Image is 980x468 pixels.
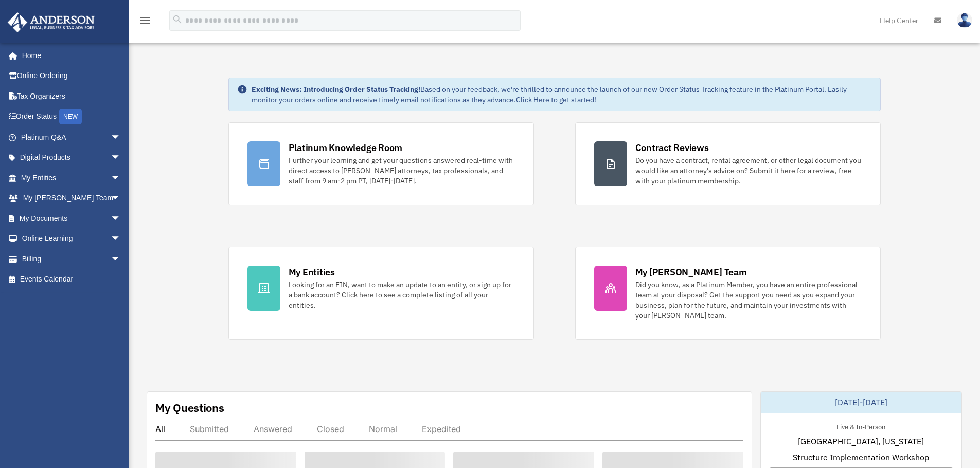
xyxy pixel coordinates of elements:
a: My [PERSON_NAME] Teamarrow_drop_down [7,188,136,209]
div: Based on your feedback, we're thrilled to announce the launch of our new Order Status Tracking fe... [252,84,872,105]
div: Do you have a contract, rental agreement, or other legal document you would like an attorney's ad... [635,155,862,186]
div: Closed [317,424,344,434]
a: Online Ordering [7,66,136,86]
span: arrow_drop_down [111,127,131,148]
a: Tax Organizers [7,86,136,106]
a: My Entitiesarrow_drop_down [7,167,136,188]
div: My [PERSON_NAME] Team [635,266,747,278]
a: Click Here to get started! [516,95,596,104]
a: My [PERSON_NAME] Team Did you know, as a Platinum Member, you have an entire professional team at... [575,247,881,340]
div: My Entities [289,266,335,278]
a: Home [7,45,131,66]
div: Platinum Knowledge Room [289,141,403,154]
a: menu [139,18,151,27]
div: Did you know, as a Platinum Member, you have an entire professional team at your disposal? Get th... [635,279,862,321]
i: search [172,14,183,25]
img: User Pic [957,13,972,28]
a: Platinum Q&Aarrow_drop_down [7,127,136,147]
strong: Exciting News: Introducing Order Status Tracking! [252,85,420,94]
a: Digital Productsarrow_drop_down [7,147,136,168]
a: My Entities Looking for an EIN, want to make an update to an entity, or sign up for a bank accoun... [228,247,534,340]
span: [GEOGRAPHIC_DATA], [US_STATE] [798,435,924,447]
div: Contract Reviews [635,141,709,154]
div: Answered [254,424,292,434]
img: Anderson Advisors Platinum Portal [5,12,98,32]
div: [DATE]-[DATE] [761,392,961,413]
span: arrow_drop_down [111,167,131,189]
div: Further your learning and get your questions answered real-time with direct access to [PERSON_NAM... [289,155,515,186]
div: My Questions [155,400,224,416]
a: Events Calendar [7,269,136,290]
div: Normal [369,424,397,434]
span: arrow_drop_down [111,188,131,209]
a: Online Learningarrow_drop_down [7,229,136,249]
span: arrow_drop_down [111,147,131,169]
div: Live & In-Person [828,421,894,432]
div: All [155,424,165,434]
span: arrow_drop_down [111,249,131,270]
i: menu [139,14,151,27]
a: Contract Reviews Do you have a contract, rental agreement, or other legal document you would like... [575,122,881,205]
a: My Documentsarrow_drop_down [7,208,136,229]
div: NEW [59,109,82,124]
div: Expedited [422,424,461,434]
span: arrow_drop_down [111,208,131,229]
a: Platinum Knowledge Room Further your learning and get your questions answered real-time with dire... [228,122,534,205]
span: arrow_drop_down [111,229,131,250]
a: Billingarrow_drop_down [7,249,136,269]
div: Submitted [190,424,229,434]
span: Structure Implementation Workshop [793,451,929,463]
a: Order StatusNEW [7,106,136,127]
div: Looking for an EIN, want to make an update to an entity, or sign up for a bank account? Click her... [289,279,515,310]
